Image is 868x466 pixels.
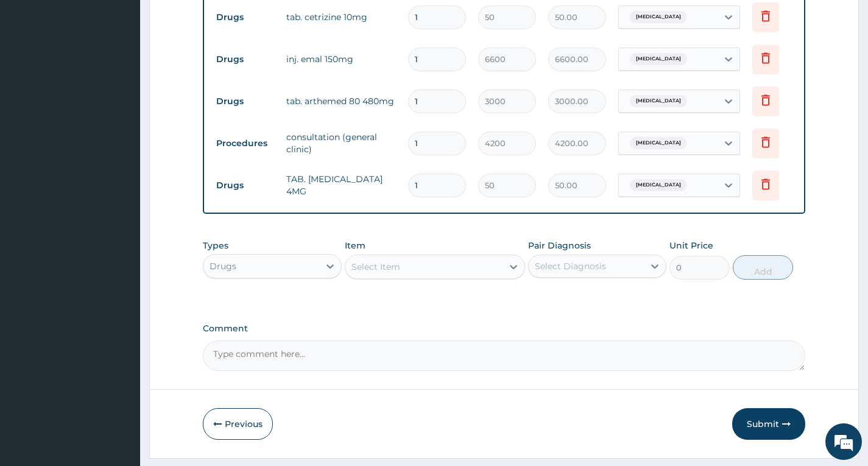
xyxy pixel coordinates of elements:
[732,408,805,440] button: Submit
[345,239,365,252] label: Item
[280,167,402,203] td: TAB. [MEDICAL_DATA] 4MG
[630,11,687,23] span: [MEDICAL_DATA]
[210,260,236,272] div: Drugs
[280,5,402,29] td: tab. cetrizine 10mg
[6,333,232,375] textarea: Type your message and hit 'Enter'
[351,261,400,273] div: Select Item
[733,255,793,280] button: Add
[210,48,280,71] td: Drugs
[203,408,273,440] button: Previous
[203,323,805,334] label: Comment
[200,6,229,35] div: Minimize live chat window
[630,179,687,191] span: [MEDICAL_DATA]
[280,47,402,71] td: inj. emal 150mg
[63,68,205,84] div: Chat with us now
[280,89,402,113] td: tab. arthemed 80 480mg
[203,241,228,251] label: Types
[210,90,280,113] td: Drugs
[210,174,280,197] td: Drugs
[669,239,713,252] label: Unit Price
[71,154,168,277] span: We're online!
[528,239,591,252] label: Pair Diagnosis
[630,53,687,65] span: [MEDICAL_DATA]
[535,260,606,272] div: Select Diagnosis
[210,132,280,155] td: Procedures
[280,125,402,161] td: consultation (general clinic)
[210,6,280,29] td: Drugs
[630,95,687,107] span: [MEDICAL_DATA]
[630,137,687,149] span: [MEDICAL_DATA]
[23,61,49,91] img: d_794563401_company_1708531726252_794563401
